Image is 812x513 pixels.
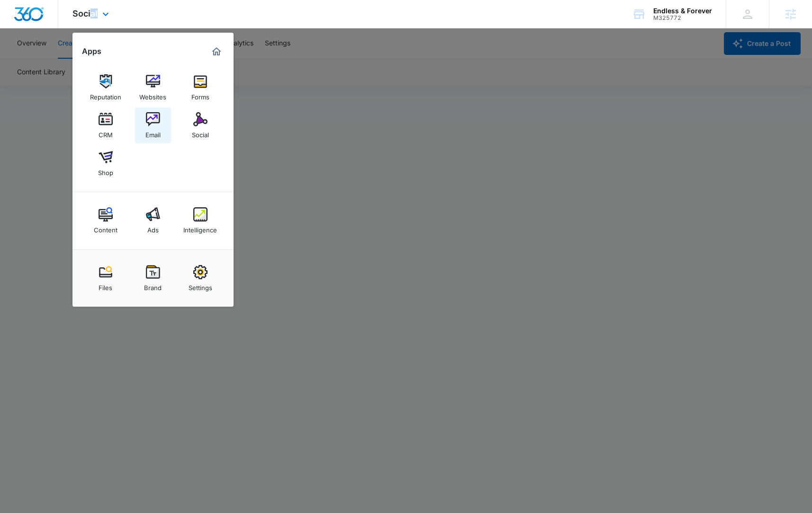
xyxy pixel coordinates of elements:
[209,44,224,59] a: Marketing 360® Dashboard
[192,126,209,139] div: Social
[94,221,117,234] div: Content
[189,279,212,292] div: Settings
[139,88,166,101] div: Websites
[191,88,209,101] div: Forms
[88,203,124,239] a: Content
[88,145,124,181] a: Shop
[82,47,101,56] h2: Apps
[653,7,712,15] div: account name
[653,15,712,21] div: account id
[99,279,112,292] div: Files
[182,260,218,296] a: Settings
[182,70,218,106] a: Forms
[182,107,218,143] a: Social
[98,164,113,177] div: Shop
[135,70,171,106] a: Websites
[90,88,121,101] div: Reputation
[99,126,113,139] div: CRM
[135,107,171,143] a: Email
[182,203,218,239] a: Intelligence
[88,260,124,296] a: Files
[88,70,124,106] a: Reputation
[135,203,171,239] a: Ads
[183,221,217,234] div: Intelligence
[72,9,98,18] span: Social
[88,107,124,143] a: CRM
[147,221,159,234] div: Ads
[144,279,162,292] div: Brand
[135,260,171,296] a: Brand
[145,126,161,139] div: Email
